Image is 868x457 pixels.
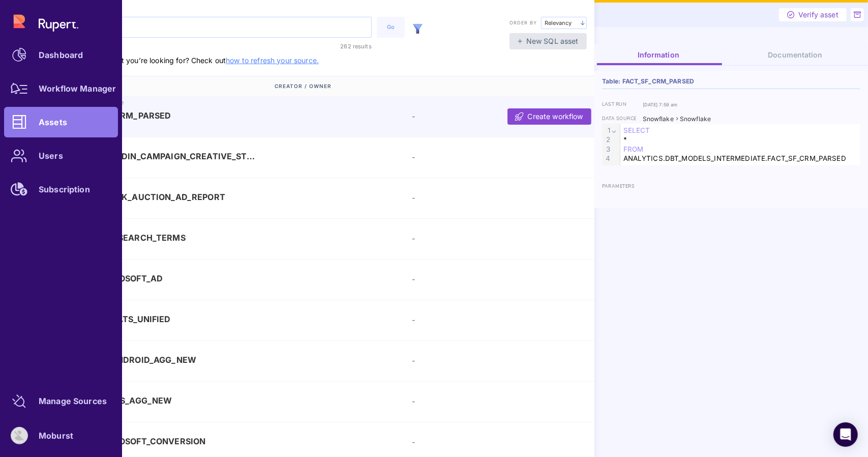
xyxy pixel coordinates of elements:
label: Order by [510,19,537,26]
div: 1 [602,126,612,135]
span: Table: STG_LINKEDIN_CAMPAIGN_CREATIVE_STATISTICS [49,152,256,161]
div: Moburst [39,433,73,439]
div: - [412,396,548,407]
a: Workflow Manager [4,73,118,104]
div: - [412,152,548,162]
span: Create workflow [528,111,583,122]
a: Users [4,140,118,171]
div: - [412,192,548,203]
span: Table: STG_MICROSOFT_CONVERSION [49,437,205,446]
div: Manage Sources [39,398,107,404]
div: - [412,111,548,122]
span: ℹ️ Can’t find the asset you’re looking for? Check out [47,41,319,65]
div: Name [49,76,275,96]
img: arrow [581,20,585,25]
div: - [412,355,548,366]
div: Snowflake [680,115,711,124]
div: - [412,437,548,447]
label: data source [602,116,643,123]
div: [DATE] 7:59 am [643,101,678,108]
div: ANALYTICS.DBT_MODELS_INTERMEDIATE.FACT_SF_CRM_PARSED [620,154,860,163]
div: 3 [602,145,612,154]
div: 2 [602,135,612,145]
span: SELECT [623,126,650,134]
span: Table: STG_TIKTOK_AUCTION_AD_REPORT [49,192,225,202]
span: Fold line [611,126,617,135]
div: Subscription [39,186,90,192]
div: 4 [602,154,612,163]
div: Open Intercom Messenger [833,422,858,447]
span: FROM [623,145,644,153]
div: - [412,274,548,284]
span: New SQL asset [526,36,579,46]
div: Creator / Owner [275,76,410,96]
button: Go [377,17,405,38]
div: Dashboard [39,52,83,58]
label: last run [602,101,643,108]
div: Go [382,23,400,32]
div: - [412,233,548,244]
div: Users [39,153,63,159]
div: 262 results [313,41,372,52]
span: Verify asset [798,10,839,20]
a: Dashboard [4,40,118,70]
a: how to refresh your source. [226,56,319,65]
input: Search data assets [47,17,371,37]
a: Manage Sources [4,386,118,416]
span: Documentation [768,50,823,59]
span: Table: FACT_SF_CRM_PARSED [602,78,695,84]
div: - [412,315,548,325]
img: account-photo [11,427,27,444]
label: parameters [602,183,643,190]
span: Table: STG_AF_ANDROID_AGG_NEW [49,355,196,364]
div: Snowflake [643,115,674,124]
span: Information [638,50,679,59]
div: Workflow Manager [39,85,116,92]
a: Subscription [4,174,118,205]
